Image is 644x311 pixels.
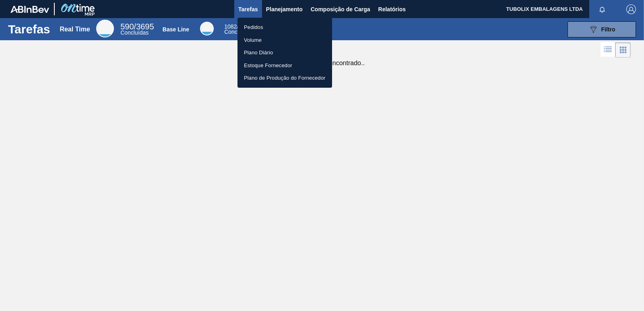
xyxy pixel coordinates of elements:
a: Volume [237,34,332,47]
a: Pedidos [237,21,332,34]
a: Plano de Produção do Fornecedor [237,72,332,84]
a: Estoque Fornecedor [237,59,332,72]
a: Plano Diário [237,46,332,59]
